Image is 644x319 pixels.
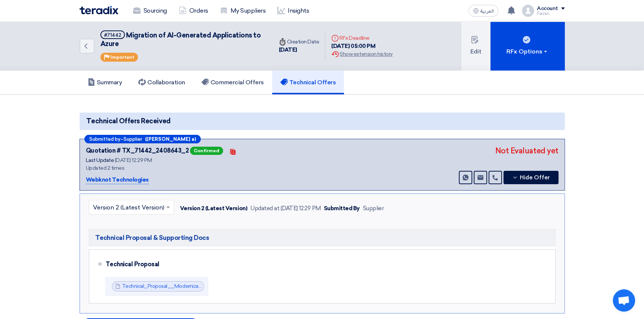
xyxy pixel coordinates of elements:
[522,5,534,17] img: profile_test.png
[130,71,193,94] a: Collaboration
[104,33,121,38] div: #71442
[86,164,272,172] div: Updated 2 times
[214,3,271,19] a: My Suppliers
[271,3,315,19] a: Insights
[95,233,209,242] span: Technical Proposal & Supporting Docs
[145,137,196,141] b: ([PERSON_NAME] a)
[193,71,272,94] a: Commercial Offers
[88,79,122,86] h5: Summary
[80,6,118,14] img: Teradix logo
[138,79,185,86] h5: Collaboration
[106,255,543,273] div: Technical Proposal
[127,3,173,19] a: Sourcing
[503,171,558,184] button: Hide Offer
[331,34,392,42] div: RFx Deadline
[123,137,142,141] span: Supplier
[272,71,344,94] a: Technical Offers
[110,55,134,60] span: Important
[100,30,264,49] h5: Migration of AI-Generated Applications to Azure
[331,42,392,51] div: [DATE] 05:00 PM
[190,147,223,155] span: Confirmed
[520,175,550,180] span: Hide Offer
[202,79,264,86] h5: Commercial Offers
[331,50,392,58] div: Show extension history
[80,71,131,94] a: Summary
[468,5,498,17] button: العربية
[280,79,336,86] h5: Technical Offers
[537,6,558,12] div: Account
[461,22,490,71] button: Edit
[324,204,360,213] div: Submitted By
[86,176,149,185] p: Webknot Technologies
[89,137,120,141] span: Submitted by
[506,47,548,56] div: RFx Options
[180,204,248,213] div: Version 2 (Latest Version)
[613,289,635,312] div: Open chat
[537,12,565,16] div: Faizan
[100,31,261,48] span: Migration of AI-Generated Applications to Azure
[490,22,565,71] button: RFx Options
[279,46,319,54] div: [DATE]
[173,3,214,19] a: Orders
[84,135,201,143] div: –
[250,204,321,213] div: Updated at [DATE] 12:29 PM
[480,9,494,14] span: العربية
[86,157,114,163] span: Last Update
[86,146,189,155] div: Quotation # TX_71442_2408643_2
[115,157,152,163] span: [DATE] 12:29 PM
[122,283,413,289] a: Technical_Proposal__Modernization__Migration_of_Cenomi_Applications_Supabase_to_Azure_AKS_1758100...
[363,204,384,213] div: Supplier
[86,116,171,126] span: Technical Offers Received
[495,145,558,156] div: Not Evaluated yet
[279,38,319,46] div: Creation Date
